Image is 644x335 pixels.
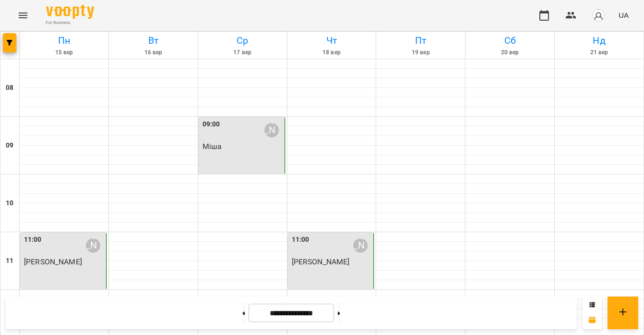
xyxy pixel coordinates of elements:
button: UA [615,6,632,24]
h6: 19 вер [378,48,464,57]
label: 11:00 [24,235,42,245]
h6: Чт [289,33,375,48]
div: Гасанова Мар’ям Ровшанівна [86,238,100,253]
h6: 10 [6,198,13,209]
h6: 09 [6,140,13,151]
span: [PERSON_NAME] [24,257,82,266]
h6: Сб [467,33,553,48]
span: For Business [46,20,94,26]
h6: 21 вер [556,48,642,57]
h6: 15 вер [21,48,107,57]
img: avatar_s.png [592,9,605,22]
span: Міша [203,142,222,151]
h6: Нд [556,33,642,48]
h6: Пт [378,33,464,48]
div: Гасанова Мар’ям Ровшанівна [353,238,368,253]
h6: 11 [6,256,13,266]
h6: 17 вер [200,48,286,57]
img: Voopty Logo [46,5,94,19]
h6: 08 [6,83,13,93]
h6: Вт [110,33,196,48]
h6: 20 вер [467,48,553,57]
h6: Пн [21,33,107,48]
label: 11:00 [292,235,310,245]
label: 09:00 [203,119,220,130]
span: [PERSON_NAME] [292,257,350,266]
h6: 16 вер [110,48,196,57]
div: Гасанова Мар’ям Ровшанівна [264,123,279,137]
button: Menu [12,4,35,27]
h6: Ср [200,33,286,48]
h6: 18 вер [289,48,375,57]
span: UA [619,10,629,20]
